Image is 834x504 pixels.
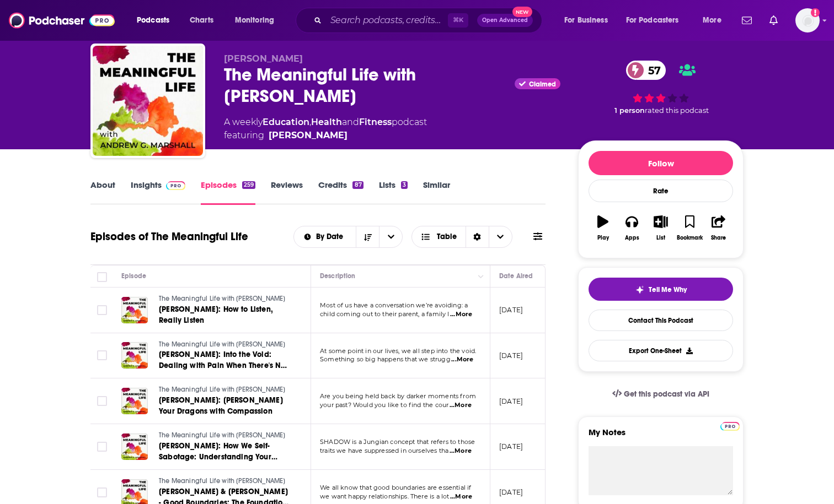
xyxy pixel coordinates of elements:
[159,441,277,473] span: [PERSON_NAME]: How We Self-Sabotage: Understanding Your Shadow
[269,129,347,142] a: Andrew G. Marshall
[795,8,820,32] button: Show profile menu
[477,14,533,27] button: Open AdvancedNew
[97,396,107,406] span: Toggle select row
[720,420,740,431] a: Pro website
[448,13,468,28] span: ⌘ K
[318,180,363,205] a: Credits87
[411,226,512,248] button: Choose View
[311,117,342,127] a: Health
[159,395,291,417] a: [PERSON_NAME]: [PERSON_NAME] Your Dragons with Compassion
[737,11,756,30] a: Show notifications dropdown
[159,349,291,371] a: [PERSON_NAME]: Into the Void: Dealing with Pain When There's No Happy Ending
[159,431,286,439] span: The Meaningful Life with [PERSON_NAME]
[227,12,288,29] button: open menu
[159,350,287,381] span: [PERSON_NAME]: Into the Void: Dealing with Pain When There's No Happy Ending
[645,106,709,115] span: rated this podcast
[320,438,475,446] span: SHADOW is a Jungian concept that refers to those
[617,208,646,248] button: Apps
[635,285,644,294] img: tell me why sparkle
[159,305,273,325] span: [PERSON_NAME]: How to Listen, Really Listen
[499,442,523,451] p: [DATE]
[166,181,185,190] img: Podchaser Pro
[703,13,721,28] span: More
[320,347,476,355] span: At some point in our lives, we all step into the void.
[224,129,427,142] span: featuring
[619,12,695,29] button: open menu
[190,13,213,28] span: Charts
[159,431,291,441] a: The Meaningful Life with [PERSON_NAME]
[159,477,286,485] span: The Meaningful Life with [PERSON_NAME]
[589,427,733,446] label: My Notes
[320,392,476,400] span: Are you being held back by darker moments from
[512,7,532,17] span: New
[9,10,115,31] img: Podchaser - Follow, Share and Rate Podcasts
[589,208,617,248] button: Play
[121,269,146,283] div: Episode
[97,305,107,315] span: Toggle select row
[97,350,107,360] span: Toggle select row
[466,226,489,247] div: Sort Direction
[90,180,115,205] a: About
[159,295,286,302] span: The Meaningful Life with [PERSON_NAME]
[326,12,448,29] input: Search podcasts, credits, & more...
[450,310,472,319] span: ...More
[578,53,744,122] div: 57 1 personrated this podcast
[159,294,291,304] a: The Meaningful Life with [PERSON_NAME]
[224,53,303,64] span: [PERSON_NAME]
[450,492,472,501] span: ...More
[131,180,185,205] a: InsightsPodchaser Pro
[499,397,523,406] p: [DATE]
[224,116,427,142] div: A weekly podcast
[293,226,403,248] h2: Choose List sort
[294,233,356,241] button: open menu
[97,442,107,452] span: Toggle select row
[359,117,392,127] a: Fitness
[401,181,408,189] div: 3
[159,340,286,348] span: The Meaningful Life with [PERSON_NAME]
[603,381,718,408] a: Get this podcast via API
[656,235,665,241] div: List
[235,13,274,28] span: Monitoring
[93,46,203,156] a: The Meaningful Life with Andrew G. Marshall
[499,269,533,283] div: Date Aired
[159,386,286,393] span: The Meaningful Life with [PERSON_NAME]
[637,61,666,80] span: 57
[704,208,733,248] button: Share
[711,235,726,241] div: Share
[589,151,733,175] button: Follow
[589,278,733,301] button: tell me why sparkleTell Me Why
[97,487,107,497] span: Toggle select row
[159,476,291,486] a: The Meaningful Life with [PERSON_NAME]
[129,12,184,29] button: open menu
[159,340,291,350] a: The Meaningful Life with [PERSON_NAME]
[342,117,359,127] span: and
[242,181,255,189] div: 259
[352,181,363,189] div: 87
[306,8,553,33] div: Search podcasts, credits, & more...
[320,269,355,283] div: Description
[159,385,291,395] a: The Meaningful Life with [PERSON_NAME]
[499,487,523,497] p: [DATE]
[320,355,451,363] span: Something so big happens that we strugg
[437,233,457,241] span: Table
[263,117,309,127] a: Education
[379,226,402,247] button: open menu
[624,389,709,399] span: Get this podcast via API
[589,340,733,361] button: Export One-Sheet
[557,12,622,29] button: open menu
[320,310,450,318] span: child coming out to their parent, a family l
[137,13,169,28] span: Podcasts
[309,117,311,127] span: ,
[795,8,820,32] img: User Profile
[765,11,782,30] a: Show notifications dropdown
[159,304,291,326] a: [PERSON_NAME]: How to Listen, Really Listen
[271,180,303,205] a: Reviews
[423,180,450,205] a: Similar
[201,180,255,205] a: Episodes259
[450,447,472,456] span: ...More
[646,208,675,248] button: List
[720,422,740,431] img: Podchaser Pro
[379,180,408,205] a: Lists3
[626,61,666,80] a: 57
